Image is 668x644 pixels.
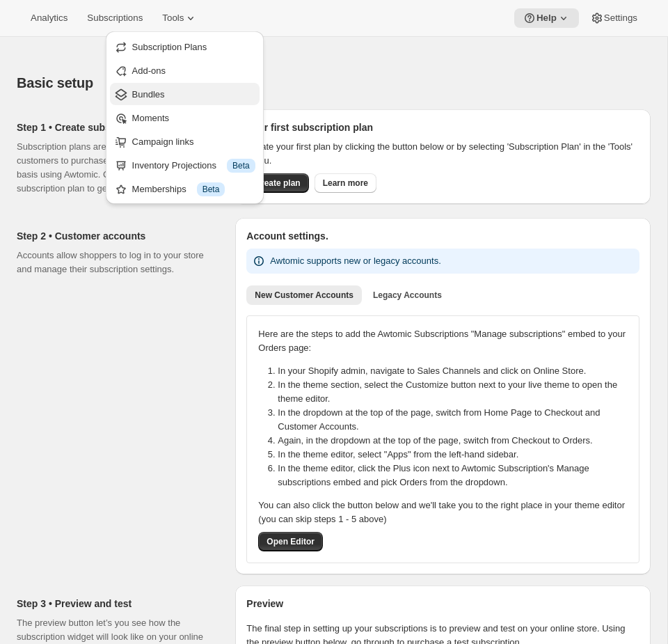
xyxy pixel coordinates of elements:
p: Here are the steps to add the Awtomic Subscriptions "Manage subscriptions" embed to your Orders p... [258,327,628,355]
p: Awtomic supports new or legacy accounts. [270,254,440,268]
li: In the theme editor, select "Apps" from the left-hand sidebar. [278,448,636,462]
span: Legacy Accounts [373,290,442,301]
span: Moments [132,113,169,123]
button: Memberships [110,178,260,200]
span: Campaign links [132,136,194,147]
span: Add-ons [132,65,166,76]
button: Bundles [110,83,260,105]
h2: Step 1 • Create subscription plan [17,120,213,134]
span: Basic setup [17,75,93,91]
button: New Customer Accounts [246,285,362,305]
p: You can also click the button below and we'll take you to the right place in your theme editor (y... [258,498,628,526]
span: Tools [162,13,184,24]
span: Help [536,13,557,24]
div: Inventory Projections [132,159,255,173]
button: Campaign links [110,130,260,152]
button: Help [514,8,579,28]
h2: Step 2 • Customer accounts [17,229,213,243]
button: Analytics [22,8,76,28]
li: In your Shopify admin, navigate to Sales Channels and click on Online Store. [278,364,636,378]
li: In the theme editor, click the Plus icon next to Awtomic Subscription's Manage subscriptions embe... [278,462,636,489]
button: Open Editor [258,532,323,551]
h2: Preview [246,597,639,611]
a: Learn more [315,173,376,193]
span: Settings [604,13,637,24]
span: Subscription Plans [132,42,207,52]
span: Open Editor [267,536,315,547]
button: Moments [110,107,260,129]
span: Learn more [323,178,368,189]
button: Create plan [246,173,308,193]
p: Create your first plan by clicking the button below or by selecting 'Subscription Plan' in the 'T... [246,140,639,168]
span: Subscriptions [87,13,143,24]
button: Legacy Accounts [365,285,450,305]
span: Analytics [31,13,67,24]
span: Bundles [132,89,165,100]
button: Subscriptions [79,8,151,28]
button: Add-ons [110,59,260,81]
span: Beta [232,160,250,171]
div: Memberships [132,182,255,196]
button: Settings [582,8,646,28]
span: Beta [202,184,220,195]
h2: Account settings. [246,229,639,243]
span: Create plan [255,178,300,189]
li: Again, in the dropdown at the top of the page, switch from Checkout to Orders. [278,434,636,448]
span: New Customer Accounts [255,290,353,301]
button: Tools [154,8,206,28]
button: Inventory Projections [110,154,260,176]
li: In the dropdown at the top of the page, switch from Home Page to Checkout and Customer Accounts. [278,406,636,434]
li: In the theme section, select the Customize button next to your live theme to open the theme editor. [278,378,636,406]
p: Accounts allow shoppers to log in to your store and manage their subscription settings. [17,249,213,276]
button: Subscription Plans [110,36,260,58]
h2: Step 3 • Preview and test [17,597,213,611]
p: Subscription plans are the heart of what allows customers to purchase products on a recurring bas... [17,140,213,196]
h2: Your first subscription plan [246,120,639,134]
